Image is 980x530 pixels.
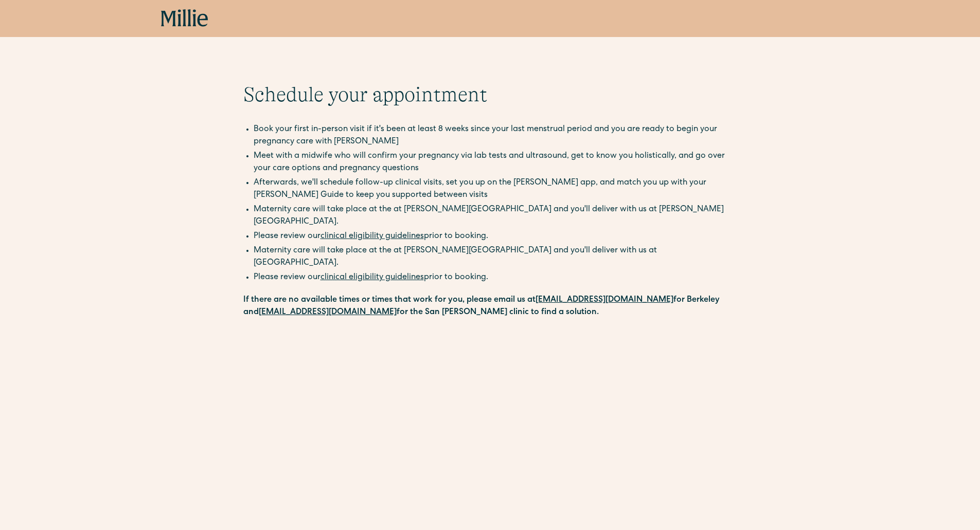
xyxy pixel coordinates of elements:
a: [EMAIL_ADDRESS][DOMAIN_NAME] [259,308,397,317]
a: clinical eligibility guidelines [320,232,424,241]
a: [EMAIL_ADDRESS][DOMAIN_NAME] [536,296,673,304]
li: Please review our prior to booking. [254,271,737,284]
li: Maternity care will take place at the at [PERSON_NAME][GEOGRAPHIC_DATA] and you'll deliver with u... [254,204,737,228]
strong: for the San [PERSON_NAME] clinic to find a solution. [397,308,599,317]
li: Meet with a midwife who will confirm your pregnancy via lab tests and ultrasound, get to know you... [254,150,737,175]
h1: Schedule your appointment [243,82,737,107]
li: Book your first in-person visit if it's been at least 8 weeks since your last menstrual period an... [254,123,737,148]
li: Please review our prior to booking. [254,230,737,243]
strong: If there are no available times or times that work for you, please email us at [243,296,536,304]
li: Maternity care will take place at the at [PERSON_NAME][GEOGRAPHIC_DATA] and you'll deliver with u... [254,245,737,269]
a: clinical eligibility guidelines [320,273,424,282]
li: Afterwards, we'll schedule follow-up clinical visits, set you up on the [PERSON_NAME] app, and ma... [254,177,737,202]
